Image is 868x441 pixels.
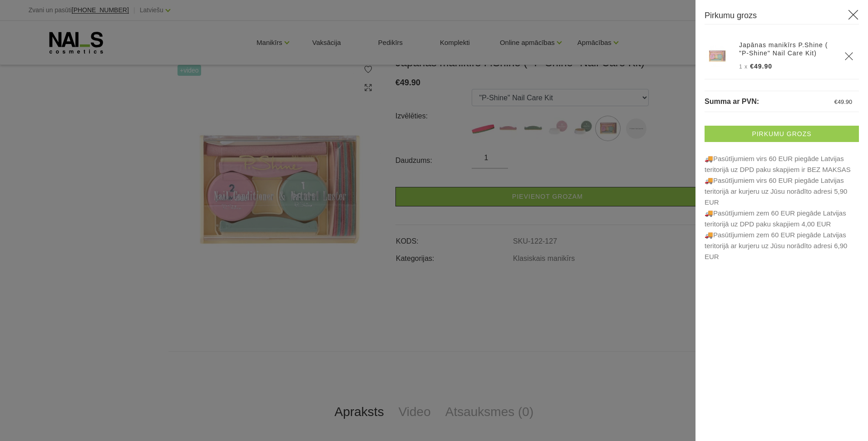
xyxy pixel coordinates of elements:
span: € [834,98,838,105]
a: Delete [844,52,853,61]
p: 🚚Pasūtījumiem virs 60 EUR piegāde Latvijas teritorijā uz DPD paku skapjiem ir BEZ MAKSAS 🚚Pas... [705,153,859,262]
a: Japānas manikīrs P.Shine ( "P-Shine" Nail Care Kit) [739,41,833,57]
h3: Pirkumu grozs [705,9,859,24]
span: 1 x [739,64,748,70]
span: €49.90 [750,63,772,70]
span: Summa ar PVN: [705,98,759,105]
a: Pirkumu grozs [705,126,859,142]
span: 49.90 [838,98,852,105]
